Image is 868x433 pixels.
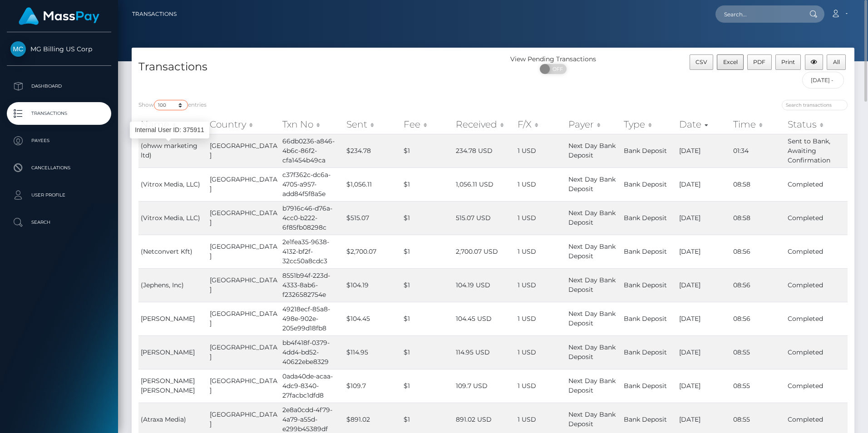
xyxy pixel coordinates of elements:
[731,369,785,403] td: 08:55
[454,201,515,235] td: 515.07 USD
[401,201,453,235] td: $1
[677,369,731,403] td: [DATE]
[280,167,344,201] td: c37f362c-dc6a-4705-a957-add84f5f8a5e
[731,302,785,335] td: 08:56
[141,348,195,356] span: [PERSON_NAME]
[677,201,731,235] td: [DATE]
[568,343,616,361] span: Next Day Bank Deposit
[10,107,108,120] p: Transactions
[785,134,848,167] td: Sent to Bank, Awaiting Confirmation
[207,335,280,369] td: [GEOGRAPHIC_DATA]
[515,134,566,167] td: 1 USD
[493,54,613,64] div: View Pending Transactions
[731,115,785,133] th: Time: activate to sort column ascending
[10,79,108,93] p: Dashboard
[568,242,616,260] span: Next Day Bank Deposit
[717,54,744,70] button: Excel
[677,115,731,133] th: Date: activate to sort column ascending
[677,167,731,201] td: [DATE]
[132,5,177,24] a: Transactions
[154,100,188,110] select: Showentries
[568,209,616,226] span: Next Day Bank Deposit
[775,54,801,70] button: Print
[695,59,707,65] span: CSV
[785,302,848,335] td: Completed
[677,302,731,335] td: [DATE]
[731,235,785,268] td: 08:56
[207,115,280,133] th: Country: activate to sort column ascending
[833,59,840,65] span: All
[344,134,401,167] td: $234.78
[19,7,99,25] img: MassPay Logo
[280,335,344,369] td: bb4f418f-0379-4dd4-bd52-40622ebe8329
[731,201,785,235] td: 08:58
[515,369,566,403] td: 1 USD
[805,54,824,70] button: Column visibility
[621,115,677,133] th: Type: activate to sort column ascending
[138,100,207,110] label: Show entries
[515,302,566,335] td: 1 USD
[621,134,677,167] td: Bank Deposit
[454,369,515,403] td: 109.7 USD
[401,302,453,335] td: $1
[827,54,846,70] button: All
[454,235,515,268] td: 2,700.07 USD
[10,161,108,175] p: Cancellations
[731,134,785,167] td: 01:34
[280,268,344,302] td: 8551b94f-223d-4333-8ab6-f2326582754e
[344,268,401,302] td: $104.19
[344,167,401,201] td: $1,056.11
[280,134,344,167] td: 66db0236-a846-4b6c-86f2-cfa1454b49ca
[621,268,677,302] td: Bank Deposit
[454,268,515,302] td: 104.19 USD
[10,188,108,202] p: User Profile
[677,268,731,302] td: [DATE]
[141,415,186,423] span: (Atraxa Media)
[785,201,848,235] td: Completed
[344,369,401,403] td: $109.7
[344,235,401,268] td: $2,700.07
[141,142,197,159] span: (ohww marketing ltd)
[782,100,848,110] input: Search transactions
[207,134,280,167] td: [GEOGRAPHIC_DATA]
[138,115,207,133] th: Name: activate to sort column ascending
[454,335,515,369] td: 114.95 USD
[802,72,844,89] input: Date filter
[454,134,515,167] td: 234.78 USD
[344,302,401,335] td: $104.45
[454,167,515,201] td: 1,056.11 USD
[141,247,192,256] span: (Netconvert Kft)
[207,268,280,302] td: [GEOGRAPHIC_DATA]
[344,115,401,133] th: Sent: activate to sort column ascending
[785,167,848,201] td: Completed
[280,302,344,335] td: 49218ecf-85a8-498e-902e-205e99d18fb8
[207,167,280,201] td: [GEOGRAPHIC_DATA]
[207,302,280,335] td: [GEOGRAPHIC_DATA]
[715,5,801,23] input: Search...
[785,335,848,369] td: Completed
[7,102,111,125] a: Transactions
[7,157,111,179] a: Cancellations
[7,129,111,152] a: Payees
[731,167,785,201] td: 08:58
[7,184,111,207] a: User Profile
[621,235,677,268] td: Bank Deposit
[10,41,26,57] img: MG Billing US Corp
[280,201,344,235] td: b7916c46-d76a-4cc0-b222-6f85fb08298c
[621,369,677,403] td: Bank Deposit
[280,235,344,268] td: 2e1fea35-9638-4132-bf2f-32cc50a8cdc3
[566,115,621,133] th: Payer: activate to sort column ascending
[621,335,677,369] td: Bank Deposit
[515,235,566,268] td: 1 USD
[515,335,566,369] td: 1 USD
[568,310,616,327] span: Next Day Bank Deposit
[731,268,785,302] td: 08:56
[344,201,401,235] td: $515.07
[207,369,280,403] td: [GEOGRAPHIC_DATA]
[401,369,453,403] td: $1
[781,59,795,65] span: Print
[515,115,566,133] th: F/X: activate to sort column ascending
[207,201,280,235] td: [GEOGRAPHIC_DATA]
[10,216,108,229] p: Search
[7,211,111,234] a: Search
